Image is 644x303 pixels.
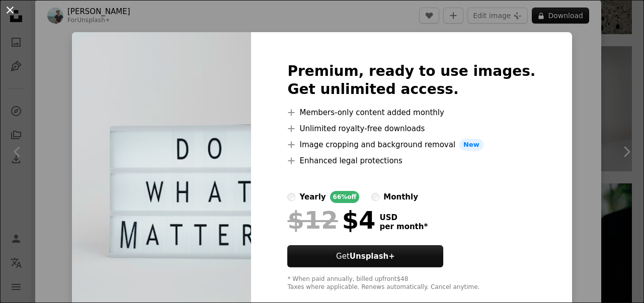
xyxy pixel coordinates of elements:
div: yearly [299,191,326,203]
li: Members-only content added monthly [287,107,535,119]
li: Unlimited royalty-free downloads [287,123,535,135]
span: per month * [379,222,428,231]
li: Enhanced legal protections [287,155,535,167]
div: $4 [287,207,375,233]
span: USD [379,213,428,222]
input: yearly66%off [287,193,295,201]
div: monthly [383,191,418,203]
span: $12 [287,207,338,233]
div: 66% off [330,191,360,203]
h2: Premium, ready to use images. Get unlimited access. [287,62,535,98]
li: Image cropping and background removal [287,139,535,151]
input: monthly [371,193,379,201]
button: GetUnsplash+ [287,245,443,267]
span: New [459,139,484,151]
div: * When paid annually, billed upfront $48 Taxes where applicable. Renews automatically. Cancel any... [287,275,535,291]
strong: Unsplash+ [350,252,395,261]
